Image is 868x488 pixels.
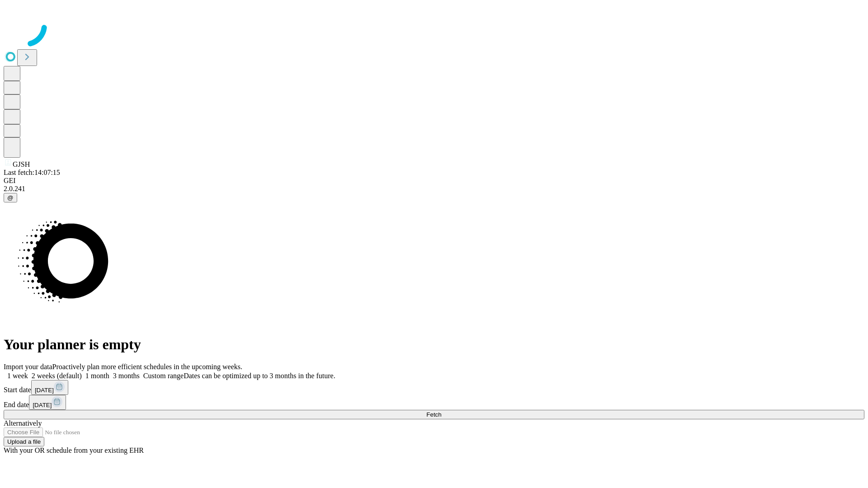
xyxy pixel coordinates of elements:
[113,372,140,380] span: 3 months
[4,193,17,202] button: @
[35,387,54,394] span: [DATE]
[4,380,864,395] div: Start date
[13,160,30,168] span: GJSH
[85,372,109,380] span: 1 month
[29,395,66,410] button: [DATE]
[4,185,864,193] div: 2.0.241
[4,363,52,371] span: Import your data
[143,372,184,380] span: Custom range
[426,411,441,418] span: Fetch
[52,363,242,371] span: Proactively plan more efficient schedules in the upcoming weeks.
[7,372,28,380] span: 1 week
[4,446,144,454] span: With your OR schedule from your existing EHR
[4,336,864,353] h1: Your planner is empty
[4,437,44,446] button: Upload a file
[33,402,52,408] span: [DATE]
[4,395,864,410] div: End date
[4,177,864,185] div: GEI
[31,380,68,395] button: [DATE]
[32,372,82,380] span: 2 weeks (default)
[4,410,864,419] button: Fetch
[184,372,335,380] span: Dates can be optimized up to 3 months in the future.
[7,194,14,201] span: @
[4,419,42,427] span: Alternatively
[4,169,60,176] span: Last fetch: 14:07:15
